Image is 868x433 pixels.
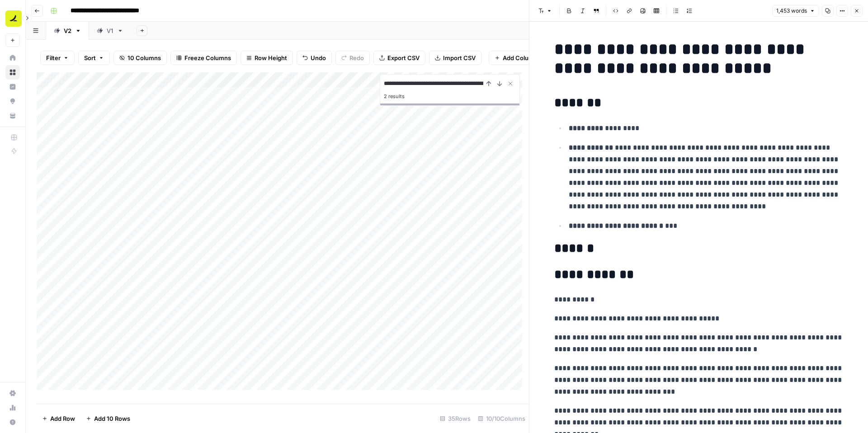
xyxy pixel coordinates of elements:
[436,411,474,426] div: 35 Rows
[37,411,80,426] button: Add Row
[5,400,20,415] a: Usage
[107,26,113,35] div: V1
[297,51,332,65] button: Undo
[84,53,96,62] span: Sort
[505,78,516,89] button: Close Search
[443,53,476,62] span: Import CSV
[94,414,130,423] span: Add 10 Rows
[255,53,287,62] span: Row Height
[46,53,61,62] span: Filter
[5,10,22,27] img: Ramp Logo
[184,53,231,62] span: Freeze Columns
[503,53,538,62] span: Add Column
[5,94,20,108] a: Opportunities
[349,53,364,62] span: Redo
[772,5,819,17] button: 1,453 words
[483,78,494,89] button: Previous Result
[429,51,481,65] button: Import CSV
[311,53,326,62] span: Undo
[384,91,516,102] div: 2 results
[489,51,543,65] button: Add Column
[373,51,425,65] button: Export CSV
[335,51,370,65] button: Redo
[494,78,505,89] button: Next Result
[5,7,20,30] button: Workspace: Ramp
[5,386,20,400] a: Settings
[170,51,237,65] button: Freeze Columns
[5,415,20,429] button: Help + Support
[5,80,20,94] a: Insights
[5,51,20,65] a: Home
[241,51,293,65] button: Row Height
[89,22,131,40] a: V1
[64,26,71,35] div: V2
[46,22,89,40] a: V2
[127,53,161,62] span: 10 Columns
[113,51,167,65] button: 10 Columns
[40,51,75,65] button: Filter
[5,108,20,123] a: Your Data
[474,411,529,426] div: 10/10 Columns
[80,411,136,426] button: Add 10 Rows
[5,65,20,80] a: Browse
[50,414,75,423] span: Add Row
[776,7,807,15] span: 1,453 words
[78,51,110,65] button: Sort
[387,53,420,62] span: Export CSV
